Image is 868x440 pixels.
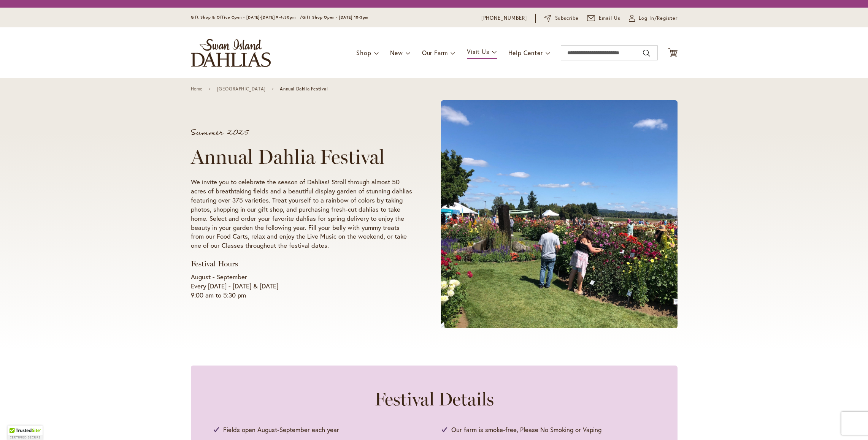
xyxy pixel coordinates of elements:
span: Gift Shop & Office Open - [DATE]-[DATE] 9-4:30pm / [191,15,303,20]
a: Home [191,86,203,92]
span: Gift Shop Open - [DATE] 10-3pm [302,15,368,20]
a: Email Us [587,14,620,22]
button: Search [643,47,650,59]
a: Subscribe [544,14,579,22]
span: Annual Dahlia Festival [280,86,328,92]
span: Subscribe [555,14,579,22]
p: Summer 2025 [191,129,412,136]
span: Email Us [599,14,620,22]
span: Visit Us [467,47,489,55]
span: Log In/Register [639,14,678,22]
a: [GEOGRAPHIC_DATA] [217,86,266,92]
a: store logo [191,39,271,67]
p: August - September Every [DATE] - [DATE] & [DATE] 9:00 am to 5:30 pm [191,272,412,300]
h3: Festival Hours [191,259,412,269]
span: Help Center [508,49,543,57]
span: Shop [356,49,371,57]
h1: Annual Dahlia Festival [191,146,412,168]
a: [PHONE_NUMBER] [481,14,527,22]
p: We invite you to celebrate the season of Dahlias! Stroll through almost 50 acres of breathtaking ... [191,177,412,250]
a: Log In/Register [629,14,678,22]
span: Our Farm [422,49,448,57]
span: New [390,49,403,57]
h2: Festival Details [214,388,655,410]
